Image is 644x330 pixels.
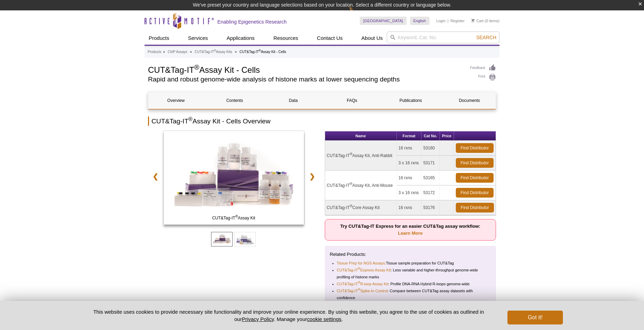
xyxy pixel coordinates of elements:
a: ❯ [305,168,320,184]
td: 53171 [421,156,440,171]
a: Resources [269,32,303,45]
th: Cat No. [421,131,440,141]
a: CUT&Tag-IT Assay Kit [164,131,304,227]
a: Find Distributor [456,143,494,153]
a: Feedback [470,64,496,72]
a: Publications [383,92,438,109]
a: Learn More [398,231,423,236]
li: : Compare between CUT&Tag assay datasets with confidence [337,287,485,301]
sup: ® [350,152,352,156]
th: Name [325,131,397,141]
a: Register [450,18,464,23]
td: 53160 [421,141,440,156]
a: Documents [442,92,497,109]
a: Products [145,32,173,45]
button: Search [474,34,498,41]
img: Change Here [349,5,367,21]
a: Login [436,18,446,23]
td: CUT&Tag-IT Core Assay Kit [325,200,397,215]
td: 16 rxns [397,200,422,215]
td: CUT&Tag-IT Assay Kit, Anti-Rabbit [325,141,397,171]
p: This website uses cookies to provide necessary site functionality and improve your online experie... [81,308,496,323]
a: ❮ [148,168,163,184]
a: Contact Us [313,32,347,45]
li: | [447,17,449,25]
sup: ® [350,182,352,186]
img: CUT&Tag-IT Assay Kit [164,131,304,225]
h2: CUT&Tag-IT Assay Kit - Cells Overview [148,116,496,126]
li: » [163,50,165,54]
a: FAQs [324,92,380,109]
h2: Rapid and robust genome-wide analysis of histone marks at lower sequencing depths [148,76,463,82]
td: 3 x 16 rxns [397,185,422,200]
strong: Try CUT&Tag-IT Express for an easier CUT&Tag assay workflow: [340,224,480,236]
input: Keyword, Cat. No. [387,32,499,43]
a: Privacy Policy [242,316,274,322]
a: Overview [148,92,203,109]
a: Cart [471,18,484,23]
p: Related Products: [330,251,491,258]
a: Tissue Prep for NGS Assays: [337,260,386,267]
a: Find Distributor [456,203,494,212]
th: Format [397,131,422,141]
td: 16 rxns [397,171,422,185]
sup: ® [358,267,360,271]
li: » [235,50,237,54]
button: cookie settings [307,316,341,322]
td: 53176 [421,200,440,215]
a: Contents [207,92,262,109]
sup: ® [189,116,193,122]
li: » [190,50,192,54]
a: CUT&Tag-IT®R-loop Assay Kit [337,280,389,287]
li: (0 items) [471,17,499,25]
a: Services [184,32,212,45]
li: : Profile DNA-RNA Hybrid R-loops genome-wide [337,280,485,287]
h1: CUT&Tag-IT Assay Kit - Cells [148,64,463,75]
button: Got it! [507,311,563,324]
span: Search [476,35,496,40]
td: 3 x 16 rxns [397,156,422,171]
a: About Us [357,32,387,45]
a: ChIP Assays [168,49,188,55]
a: Data [266,92,321,109]
li: : Less variable and higher-throughput genome-wide profiling of histone marks [337,267,485,280]
a: Print [470,73,496,81]
td: CUT&Tag-IT Assay Kit, Anti-Mouse [325,171,397,200]
li: Tissue sample preparation for CUT&Tag [337,260,485,267]
a: CUT&Tag-IT®Spike-In Control [337,287,388,294]
sup: ® [259,49,261,52]
td: 53165 [421,171,440,185]
a: Find Distributor [456,188,494,198]
h2: Enabling Epigenetics Research [217,19,287,25]
th: Price [440,131,454,141]
a: English [410,17,429,25]
sup: ® [235,215,238,218]
sup: ® [358,281,360,285]
a: Products [148,49,161,55]
sup: ® [194,63,199,71]
a: Applications [223,32,259,45]
a: [GEOGRAPHIC_DATA] [360,17,407,25]
span: CUT&Tag-IT Assay Kit [165,215,302,222]
sup: ® [358,288,360,292]
img: Your Cart [471,19,475,22]
td: 53172 [421,185,440,200]
a: Find Distributor [456,173,494,183]
li: CUT&Tag-IT Assay Kit - Cells [240,50,286,54]
a: Find Distributor [456,158,494,168]
a: CUT&Tag-IT®Assay Kits [194,49,232,55]
sup: ® [214,49,216,52]
td: 16 rxns [397,141,422,156]
a: CUT&Tag-IT®Express Assay Kit [337,267,391,273]
sup: ® [350,204,352,208]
